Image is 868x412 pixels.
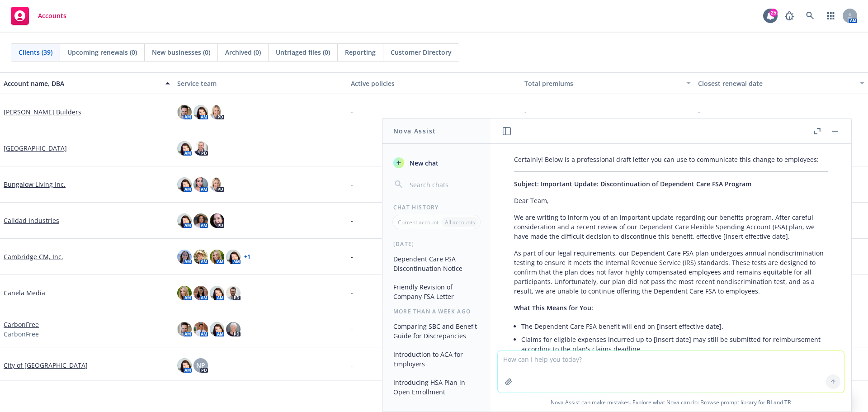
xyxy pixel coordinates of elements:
[390,347,483,371] button: Introduction to ACA for Employers
[210,286,224,300] img: photo
[694,72,868,94] button: Closest renewal date
[801,7,819,25] a: Search
[4,107,81,117] a: [PERSON_NAME] Builders
[193,177,208,192] img: photo
[351,360,353,370] span: -
[177,358,192,373] img: photo
[4,288,45,298] a: Canela Media
[398,218,439,226] p: Current account
[524,107,527,117] span: -
[514,303,593,312] span: What This Means for You:
[767,398,772,406] a: BI
[193,250,208,264] img: photo
[177,286,192,300] img: photo
[226,286,241,300] img: photo
[67,47,137,57] span: Upcoming renewals (0)
[390,375,483,399] button: Introducing HSA Plan in Open Enrollment
[152,47,210,57] span: New businesses (0)
[351,216,353,225] span: -
[7,3,70,28] a: Accounts
[177,79,344,88] div: Service team
[445,218,475,226] p: All accounts
[514,248,828,296] p: As part of our legal requirements, our Dependent Care FSA plan undergoes annual nondiscrimination...
[177,141,192,156] img: photo
[351,288,353,298] span: -
[210,322,224,336] img: photo
[4,79,160,88] div: Account name, DBA
[351,143,353,153] span: -
[4,360,88,370] a: City of [GEOGRAPHIC_DATA]
[393,126,436,136] h1: Nova Assist
[351,79,517,88] div: Active policies
[521,320,828,333] li: The Dependent Care FSA benefit will end on [insert effective date].
[210,213,224,228] img: photo
[351,107,353,117] span: -
[193,141,208,156] img: photo
[244,254,250,260] a: + 1
[780,7,798,25] a: Report a Bug
[38,12,66,19] span: Accounts
[210,177,224,192] img: photo
[351,252,353,261] span: -
[19,47,52,57] span: Clients (39)
[391,47,452,57] span: Customer Directory
[524,79,681,88] div: Total premiums
[345,47,376,57] span: Reporting
[351,324,353,334] span: -
[193,105,208,119] img: photo
[514,180,751,188] span: Subject: Important Update: Discontinuation of Dependent Care FSA Program
[4,320,39,329] a: CarbonFree
[514,213,828,241] p: We are writing to inform you of an important update regarding our benefits program. After careful...
[408,158,439,168] span: New chat
[521,333,828,355] li: Claims for eligible expenses incurred up to [insert date] may still be submitted for reimbursemen...
[494,393,848,412] span: Nova Assist can make mistakes. Explore what Nova can do: Browse prompt library for and
[177,177,192,192] img: photo
[210,250,224,264] img: photo
[177,250,192,264] img: photo
[769,9,778,17] div: 25
[521,72,694,94] button: Total premiums
[226,322,241,336] img: photo
[193,286,208,300] img: photo
[390,155,483,171] button: New chat
[784,398,791,406] a: TR
[382,204,491,211] div: Chat History
[514,196,828,205] p: Dear Team,
[174,72,347,94] button: Service team
[4,143,67,153] a: [GEOGRAPHIC_DATA]
[4,252,63,261] a: Cambridge CM, Inc.
[193,322,208,336] img: photo
[193,213,208,228] img: photo
[698,79,854,88] div: Closest renewal date
[4,329,39,339] span: CarbonFree
[177,213,192,228] img: photo
[276,47,330,57] span: Untriaged files (0)
[4,180,66,189] a: Bungalow Living Inc.
[382,240,491,248] div: [DATE]
[698,107,700,117] span: -
[177,322,192,336] img: photo
[408,178,480,191] input: Search chats
[390,279,483,304] button: Friendly Revision of Company FSA Letter
[382,308,491,315] div: More than a week ago
[210,105,224,119] img: photo
[4,216,59,225] a: Calidad Industries
[390,251,483,276] button: Dependent Care FSA Discontinuation Notice
[177,105,192,119] img: photo
[390,319,483,343] button: Comparing SBC and Benefit Guide for Discrepancies
[514,155,828,164] p: Certainly! Below is a professional draft letter you can use to communicate this change to employees:
[196,360,205,370] span: NP
[225,47,261,57] span: Archived (0)
[226,250,241,264] img: photo
[351,180,353,189] span: -
[347,72,521,94] button: Active policies
[822,7,840,25] a: Switch app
